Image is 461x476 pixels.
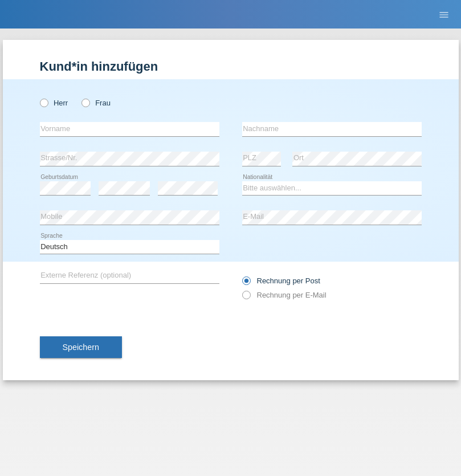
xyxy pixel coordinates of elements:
label: Frau [81,99,111,107]
input: Herr [40,99,47,106]
input: Frau [81,99,89,106]
i: menu [438,9,450,21]
a: menu [433,11,455,18]
input: Rechnung per E-Mail [242,291,250,305]
label: Rechnung per Post [242,276,320,285]
button: Speichern [40,336,122,358]
input: Rechnung per Post [242,276,250,291]
h1: Kund*in hinzufügen [40,59,422,74]
span: Speichern [63,343,99,352]
label: Herr [40,99,68,107]
label: Rechnung per E-Mail [242,291,327,299]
